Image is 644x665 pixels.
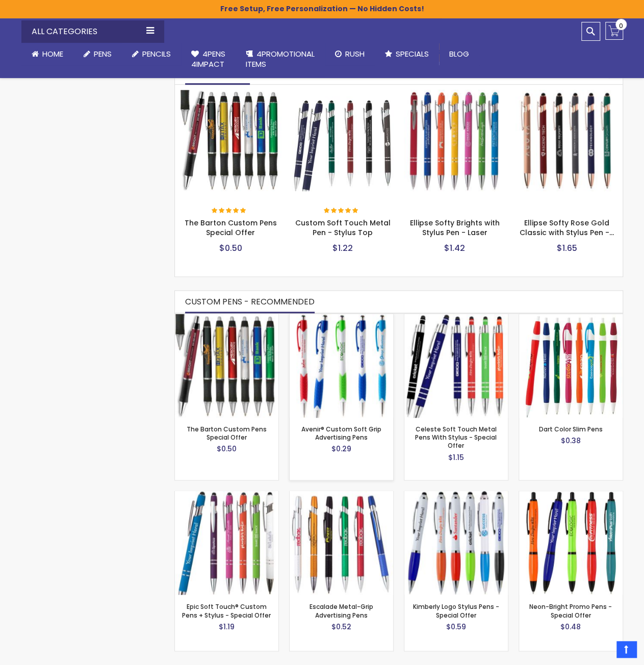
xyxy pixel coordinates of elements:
a: Kimberly Logo Stylus Pens - Special Offer [404,491,508,499]
a: Blog [439,43,479,65]
img: Kimberly Logo Stylus Pens - Special Offer [404,491,508,595]
img: Ellipse Softy Brights with Stylus Pen - Laser [404,90,506,192]
a: Dart Color slim Pens [519,314,623,322]
span: 4Pens 4impact [191,48,225,69]
img: Epic Soft Touch® Custom Pens + Stylus - Special Offer [175,491,278,595]
img: Escalade Metal-Grip Advertising Pens [290,491,393,595]
a: The Barton Custom Pens Special Offer [187,425,267,442]
span: $1.19 [219,621,235,631]
a: Neon-Bright Promo Pens - Special Offer [519,491,623,499]
a: Escalade Metal-Grip Advertising Pens [290,491,393,499]
a: Ellipse Softy Brights with Stylus Pen - Laser [410,218,500,238]
span: $1.15 [448,452,464,463]
span: 4PROMOTIONAL ITEMS [246,48,315,69]
a: Custom Soft Touch Metal Pen - Stylus Top [295,218,390,238]
span: Home [42,48,63,59]
a: Rush [325,43,375,65]
span: Pencils [142,48,171,59]
a: 4PROMOTIONALITEMS [236,43,325,76]
a: The Barton Custom Pens Special Offer [185,218,277,238]
img: Dart Color slim Pens [519,314,623,418]
img: The Barton Custom Pens Special Offer [175,314,278,418]
div: 100% [212,208,247,215]
span: Specials [396,48,429,59]
span: $1.22 [332,242,353,254]
span: $0.50 [219,242,242,254]
div: All Categories [21,20,164,43]
img: Avenir® Custom Soft Grip Advertising Pens [290,314,393,418]
a: Ellipse Softy Rose Gold Classic with Stylus Pen -… [520,218,614,238]
span: CUSTOM PENS - RECOMMENDED [185,296,315,308]
span: Rush [345,48,365,59]
span: 0 [619,21,623,31]
a: Celeste Soft Touch Metal Pens With Stylus - Special Offer [404,314,508,322]
span: $0.29 [331,444,351,454]
span: $0.38 [561,436,581,446]
a: Pens [73,43,122,65]
span: $0.52 [331,621,351,631]
span: $1.65 [556,242,577,254]
span: $0.50 [217,444,237,454]
span: Blog [449,48,469,59]
a: Escalade Metal-Grip Advertising Pens [310,602,373,619]
img: Custom Soft Touch Metal Pen - Stylus Top [292,90,394,192]
a: Dart Color Slim Pens [539,425,603,433]
a: The Barton Custom Pens Special Offer [175,314,278,322]
a: Epic Soft Touch® Custom Pens + Stylus - Special Offer [182,602,271,619]
a: 0 [605,22,623,40]
span: Pens [94,48,112,59]
a: Celeste Soft Touch Metal Pens With Stylus - Special Offer [415,425,497,450]
div: 100% [324,208,359,215]
a: Home [21,43,73,65]
img: The Barton Custom Pens Special Offer [180,90,282,192]
a: Specials [375,43,439,65]
img: Ellipse Softy Rose Gold Classic with Stylus Pen - Silver Laser [516,90,617,192]
a: Avenir® Custom Soft Grip Advertising Pens [290,314,393,322]
a: 4Pens4impact [181,43,236,76]
img: Neon-Bright Promo Pens - Special Offer [519,491,623,595]
a: The Barton Custom Pens Special Offer [180,89,282,98]
a: Custom Soft Touch Metal Pen - Stylus Top [292,89,394,98]
a: Epic Soft Touch® Custom Pens + Stylus - Special Offer [175,491,278,499]
img: Celeste Soft Touch Metal Pens With Stylus - Special Offer [404,314,508,418]
a: Ellipse Softy Brights with Stylus Pen - Laser [404,89,506,98]
span: $1.42 [444,242,465,254]
a: Kimberly Logo Stylus Pens - Special Offer [413,602,499,619]
a: Ellipse Softy Rose Gold Classic with Stylus Pen - Silver Laser [516,89,617,98]
a: Pencils [122,43,181,65]
a: Avenir® Custom Soft Grip Advertising Pens [301,425,381,442]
